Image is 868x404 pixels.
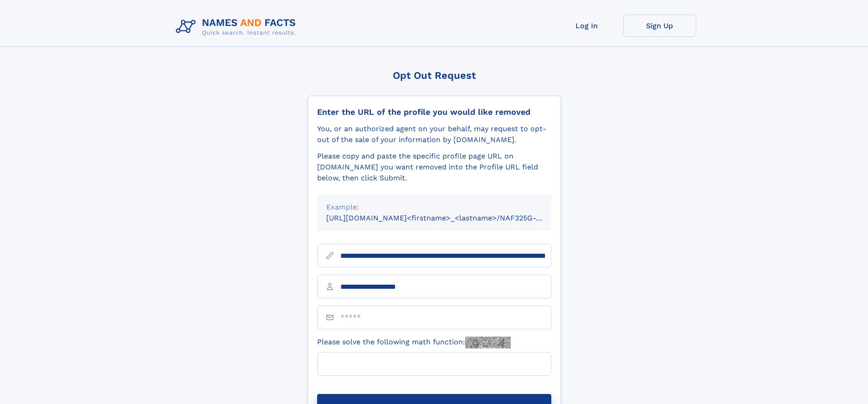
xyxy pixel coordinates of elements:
[172,15,303,39] img: Logo Names and Facts
[308,70,561,81] div: Opt Out Request
[317,337,511,348] label: Please solve the following math function:
[317,123,551,145] div: You, or an authorized agent on your behalf, may request to opt-out of the sale of your informatio...
[623,15,696,37] a: Sign Up
[326,202,542,213] div: Example:
[550,15,623,37] a: Log In
[317,151,551,184] div: Please copy and paste the specific profile page URL on [DOMAIN_NAME] you want removed into the Pr...
[326,214,569,222] small: [URL][DOMAIN_NAME]<firstname>_<lastname>/NAF325G-xxxxxxxx
[317,107,551,117] div: Enter the URL of the profile you would like removed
